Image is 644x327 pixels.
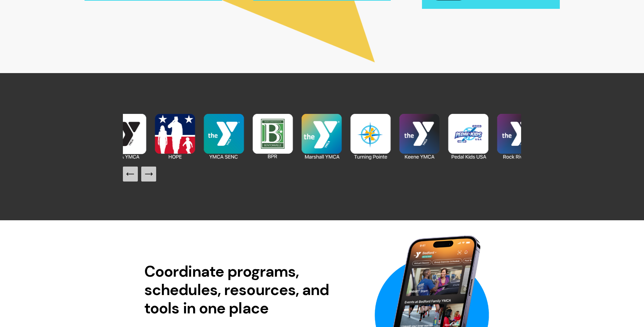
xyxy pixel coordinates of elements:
[395,112,444,161] img: Keene YMCA (1).png
[297,112,346,161] img: Marshall YMCA (1).png
[151,112,200,161] img: HOPE.png
[123,167,138,182] button: Previous Slide
[144,262,340,317] h2: Coordinate programs, schedules, resources, and tools in one place
[346,112,395,161] img: Turning Pointe.png
[141,167,156,182] button: Next Slide
[200,112,249,161] img: YMCA SENC (1).png
[444,112,493,161] img: Pedal Kids USA (1).png
[249,112,297,161] img: Bentonville CC.png
[493,112,542,161] img: Rock River Y (2).png
[102,112,151,161] img: AMA YMCA.png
